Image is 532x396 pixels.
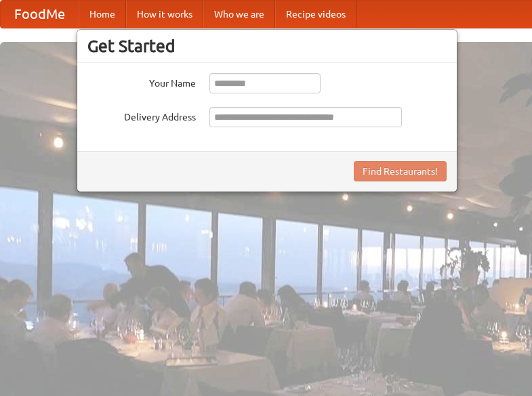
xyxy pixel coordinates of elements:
[354,161,447,181] button: Find Restaurants!
[87,107,196,124] label: Delivery Address
[79,1,126,28] a: Home
[275,1,356,28] a: Recipe videos
[87,36,447,56] h3: Get Started
[203,1,275,28] a: Who we are
[87,73,196,90] label: Your Name
[1,1,79,28] a: FoodMe
[126,1,203,28] a: How it works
